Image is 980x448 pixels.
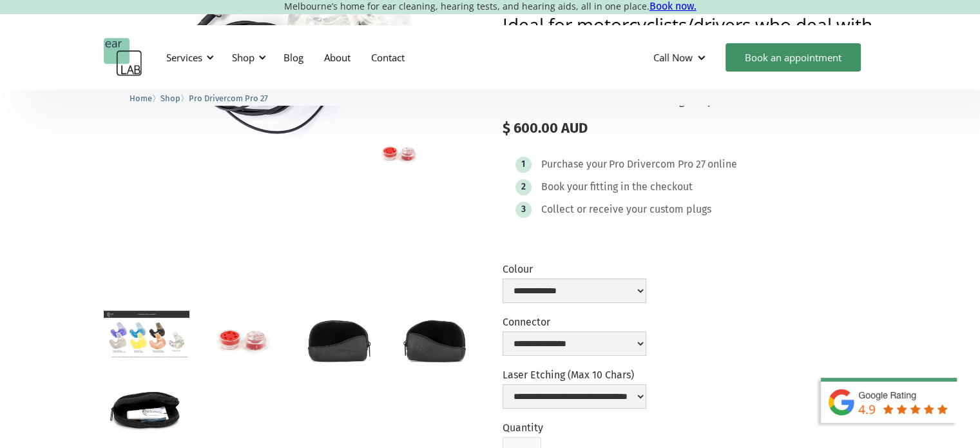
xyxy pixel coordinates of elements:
div: Purchase your [541,158,607,171]
div: Book your fitting in the checkout [541,180,693,193]
a: Shop [160,92,180,104]
div: Services [166,51,202,64]
div: Call Now [643,38,719,77]
a: Blog [273,39,314,76]
label: Colour [503,263,646,275]
div: Call Now [653,51,693,64]
h2: Ideal for motorcyclists/drivers who deal with wind noise [503,15,877,52]
label: Quantity [503,422,543,434]
a: open lightbox [200,311,285,367]
label: Laser Etching (Max 10 Chars) [503,369,646,381]
div: Shop [224,38,270,77]
div: $ 600.00 AUD [503,120,877,137]
a: Contact [361,39,415,76]
li: 〉 [130,92,160,105]
span: Pro Drivercom Pro 27 [189,93,268,103]
li: 〉 [160,92,189,105]
div: Pro Drivercom Pro 27 [609,158,706,171]
a: open lightbox [104,378,189,435]
label: Connector [503,316,646,328]
div: Collect or receive your custom plugs [541,203,711,216]
span: Home [130,93,152,103]
a: About [314,39,361,76]
a: home [104,38,142,77]
div: 1 [521,159,525,169]
div: Shop [232,51,255,64]
a: open lightbox [392,311,477,367]
div: online [707,158,737,171]
a: Book an appointment [725,43,861,72]
div: Services [159,38,218,77]
a: Home [130,92,152,104]
a: Pro Drivercom Pro 27 [189,92,268,104]
div: 2 [521,182,526,191]
a: open lightbox [296,311,381,367]
a: open lightbox [104,311,189,358]
div: 3 [521,204,526,214]
span: Shop [160,93,180,103]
